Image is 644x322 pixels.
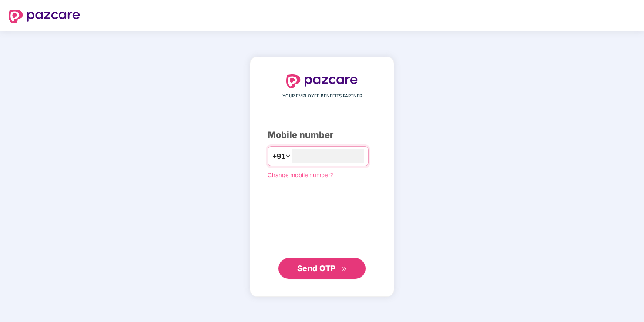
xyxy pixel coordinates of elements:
[268,171,333,178] a: Change mobile number?
[282,93,362,100] span: YOUR EMPLOYEE BENEFITS PARTNER
[9,10,80,23] img: logo
[297,264,336,273] span: Send OTP
[268,128,376,142] div: Mobile number
[272,151,285,162] span: +91
[342,266,347,272] span: double-right
[286,74,358,88] img: logo
[285,154,291,159] span: down
[278,258,366,279] button: Send OTPdouble-right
